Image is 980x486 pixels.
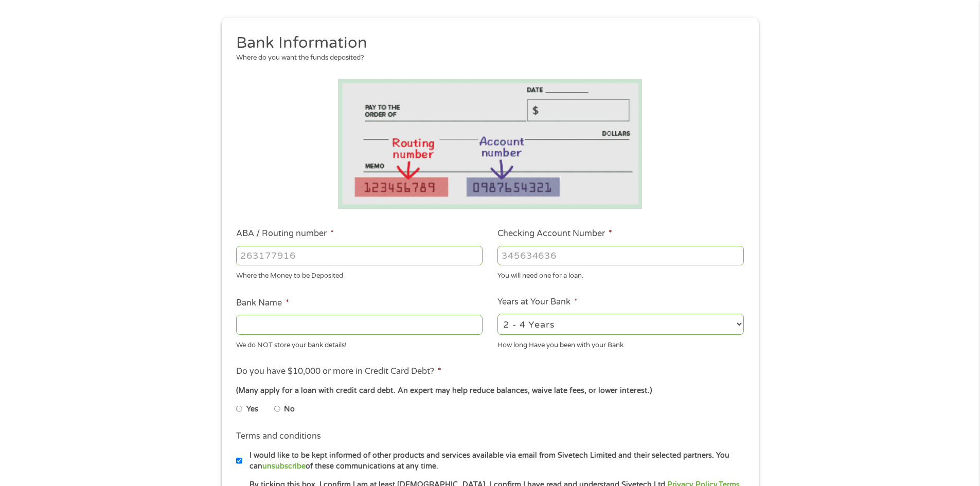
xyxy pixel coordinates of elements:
[246,404,258,415] label: Yes
[338,79,643,209] img: Routing number location
[236,228,334,239] label: ABA / Routing number
[236,366,441,377] label: Do you have $10,000 or more in Credit Card Debt?
[497,297,578,308] label: Years at Your Bank
[262,462,306,471] a: unsubscribe
[497,246,744,265] input: 345634636
[236,431,321,442] label: Terms and conditions
[497,228,612,239] label: Checking Account Number
[236,298,289,309] label: Bank Name
[236,246,483,265] input: 263177916
[242,450,747,472] label: I would like to be kept informed of other products and services available via email from Sivetech...
[497,267,744,281] div: You will need one for a loan.
[236,53,736,63] div: Where do you want the funds deposited?
[236,33,736,53] h2: Bank Information
[236,385,743,397] div: (Many apply for a loan with credit card debt. An expert may help reduce balances, waive late fees...
[236,336,483,350] div: We do NOT store your bank details!
[284,404,295,415] label: No
[236,267,483,281] div: Where the Money to be Deposited
[497,336,744,350] div: How long Have you been with your Bank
